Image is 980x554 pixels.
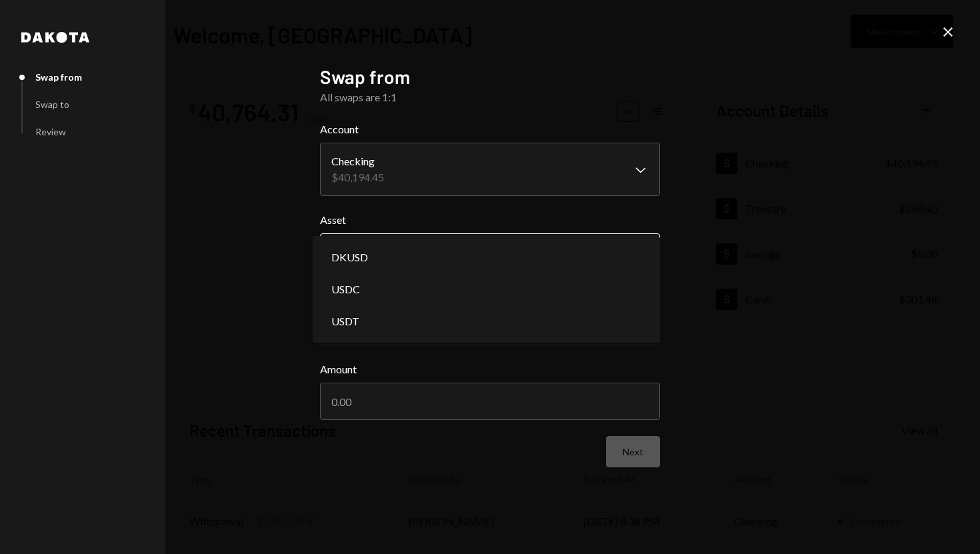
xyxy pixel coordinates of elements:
div: Swap from [35,71,82,83]
button: Account [320,143,660,196]
input: 0.00 [320,383,660,420]
div: All swaps are 1:1 [320,89,660,105]
label: Account [320,121,660,137]
span: DKUSD [331,249,368,265]
div: Swap to [35,99,69,110]
label: Asset [320,212,660,228]
label: Amount [320,361,660,377]
span: USDC [331,281,360,297]
div: Review [35,126,66,137]
span: USDT [331,313,359,329]
h2: Swap from [320,64,660,90]
button: Asset [320,233,660,271]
